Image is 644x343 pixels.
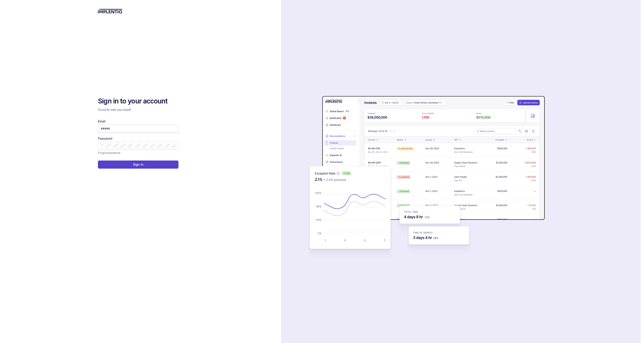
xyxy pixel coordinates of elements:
[98,97,178,106] h2: Sign in to your account
[294,82,546,261] img: signin-background.svg
[98,107,178,112] p: Good to see you back!
[133,162,144,167] p: Sign In
[98,151,120,155] p: Forgot password
[98,151,120,155] a: Link Forgot password
[98,119,105,124] label: Email
[98,161,178,169] button: Sign In
[98,136,112,141] label: Password
[98,9,122,13] img: logo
